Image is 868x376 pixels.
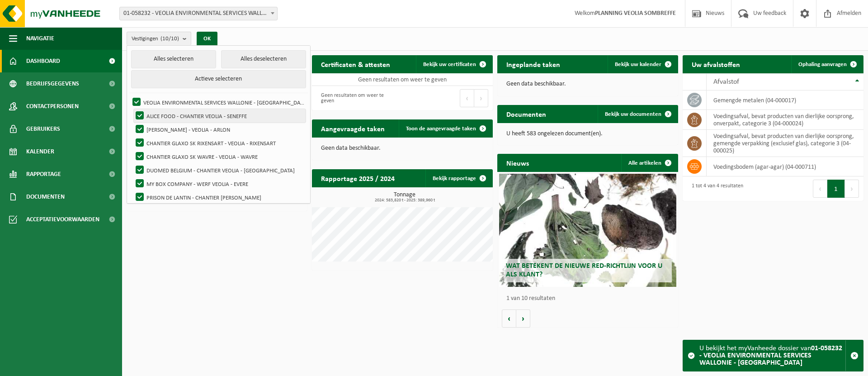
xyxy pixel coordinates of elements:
button: Previous [813,180,827,198]
span: 01-058232 - VEOLIA ENVIRONMENTAL SERVICES WALLONIE - Sombreffe [120,7,277,20]
span: Navigatie [26,27,54,50]
a: Bekijk uw documenten [598,105,677,123]
button: Previous [460,89,474,107]
div: 1 tot 4 van 4 resultaten [687,179,743,199]
span: Kalender [26,140,54,163]
label: PRISON DE LANTIN - CHANTIER [PERSON_NAME] [134,190,306,204]
span: Contactpersonen [26,95,79,118]
h2: Certificaten & attesten [312,55,399,73]
p: U heeft 583 ongelezen document(en). [506,131,669,137]
h2: Nieuws [497,154,538,171]
h2: Ingeplande taken [497,55,569,73]
a: Bekijk uw certificaten [416,55,492,73]
a: Wat betekent de nieuwe RED-richtlijn voor u als klant? [499,174,676,287]
h3: Tonnage [316,192,493,203]
h2: Rapportage 2025 / 2024 [312,169,404,187]
count: (10/10) [160,36,179,42]
span: Bekijk uw certificaten [423,62,476,67]
button: Alles deselecteren [221,50,306,68]
span: Vestigingen [132,32,179,46]
p: Geen data beschikbaar. [506,81,669,87]
button: Vorige [502,309,516,328]
label: ALICE FOOD - CHANTIER VEOLIA - SENEFFE [134,109,306,123]
span: Bedrijfsgegevens [26,72,79,95]
h2: Aangevraagde taken [312,119,394,137]
td: Geen resultaten om weer te geven [312,73,493,86]
button: Next [845,180,859,198]
span: Toon de aangevraagde taken [406,126,476,132]
span: 01-058232 - VEOLIA ENVIRONMENTAL SERVICES WALLONIE - Sombreffe [119,7,278,20]
label: [PERSON_NAME] - VEOLIA - ARLON [134,123,306,136]
button: OK [197,32,217,46]
button: Alles selecteren [131,50,216,68]
label: CHANTIER GLAXO SK RIXENSART - VEOLIA - RIXENSART [134,136,306,150]
button: Volgende [516,309,530,328]
span: Acceptatievoorwaarden [26,208,99,231]
a: Ophaling aanvragen [791,55,863,73]
span: Afvalstof [713,78,739,86]
p: Geen data beschikbaar. [321,145,484,152]
td: voedingsbodem (agar-agar) (04-000711) [707,157,863,176]
strong: PLANNING VEOLIA SOMBREFFE [595,10,676,17]
button: Next [474,89,488,107]
button: Vestigingen(10/10) [127,32,191,45]
button: Actieve selecteren [131,70,306,88]
td: voedingsafval, bevat producten van dierlijke oorsprong, gemengde verpakking (exclusief glas), cat... [707,130,863,157]
td: voedingsafval, bevat producten van dierlijke oorsprong, onverpakt, categorie 3 (04-000024) [707,110,863,130]
a: Alle artikelen [621,154,677,172]
span: Gebruikers [26,118,60,140]
button: 1 [827,180,845,198]
span: Wat betekent de nieuwe RED-richtlijn voor u als klant? [506,262,662,278]
span: Documenten [26,186,65,208]
h2: Uw afvalstoffen [683,55,749,73]
div: Geen resultaten om weer te geven [316,88,398,108]
label: MY BOX COMPANY - WERF VEOLIA - EVERE [134,177,306,190]
a: Bekijk uw kalender [608,55,677,73]
td: gemengde metalen (04-000017) [707,90,863,110]
span: Bekijk uw documenten [605,111,661,117]
label: CHANTIER GLAXO SK WAVRE - VEOLIA - WAVRE [134,150,306,163]
p: 1 van 10 resultaten [506,295,674,302]
span: Ophaling aanvragen [798,62,847,67]
label: DUOMED BELGIUM - CHANTIER VEOLIA - [GEOGRAPHIC_DATA] [134,163,306,177]
a: Bekijk rapportage [425,169,492,187]
span: Bekijk uw kalender [615,62,661,67]
a: Toon de aangevraagde taken [399,119,492,138]
strong: 01-058232 - VEOLIA ENVIRONMENTAL SERVICES WALLONIE - [GEOGRAPHIC_DATA] [699,345,842,366]
span: Dashboard [26,50,60,72]
label: VEOLIA ENVIRONMENTAL SERVICES WALLONIE - [GEOGRAPHIC_DATA] [131,95,306,109]
span: 2024: 583,820 t - 2025: 389,960 t [316,198,493,203]
h2: Documenten [497,105,555,123]
div: U bekijkt het myVanheede dossier van [699,340,845,371]
span: Rapportage [26,163,61,186]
